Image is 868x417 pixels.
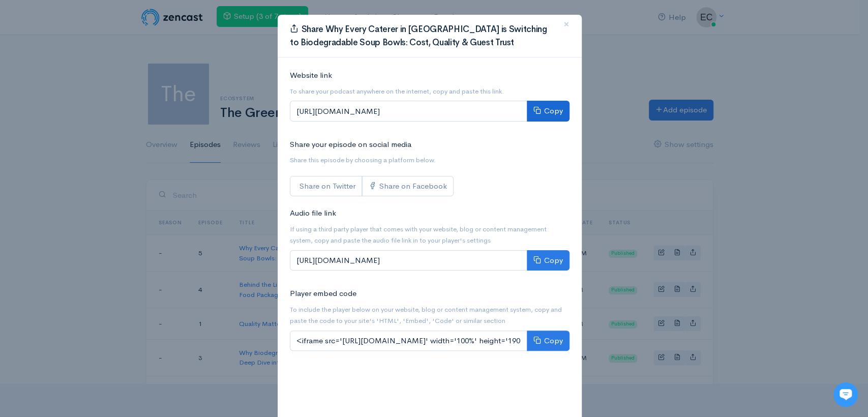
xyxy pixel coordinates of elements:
span: Share Why Every Caterer in [GEOGRAPHIC_DATA] is Switching to Biodegradable Soup Bowls: Cost, Qual... [290,24,547,48]
button: Copy [527,331,570,351]
button: Copy [527,250,570,271]
span: New conversation [66,141,122,149]
button: Copy [527,101,570,122]
p: Find an answer quickly [14,174,190,187]
span: × [563,17,570,32]
input: [URL][DOMAIN_NAME] [290,250,527,271]
small: To share your podcast anywhere on the internet, copy and paste this link. [290,87,504,96]
input: [URL][DOMAIN_NAME] [290,101,527,122]
small: Share this episode by choosing a platform below. [290,156,436,164]
iframe: gist-messenger-bubble-iframe [833,382,858,407]
a: Share on Facebook [362,176,454,197]
div: Social sharing links [290,176,454,197]
small: To include the player below on your website, blog or content management system, copy and paste th... [290,305,562,325]
h2: Just let us know if you need anything and we'll be happy to help! 🙂 [15,68,188,116]
button: New conversation [16,135,188,155]
input: <iframe src='[URL][DOMAIN_NAME]' width='100%' height='190' frameborder='0' scrolling='no' seamles... [290,331,527,351]
label: Player embed code [290,288,356,300]
h1: Hi 👋 [15,49,188,66]
label: Share your episode on social media [290,139,411,151]
a: Share on Twitter [290,176,362,197]
input: Search articles [29,191,182,212]
label: Website link [290,70,332,81]
small: If using a third party player that comes with your website, blog or content management system, co... [290,225,547,245]
label: Audio file link [290,207,336,219]
button: Close [551,11,582,39]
